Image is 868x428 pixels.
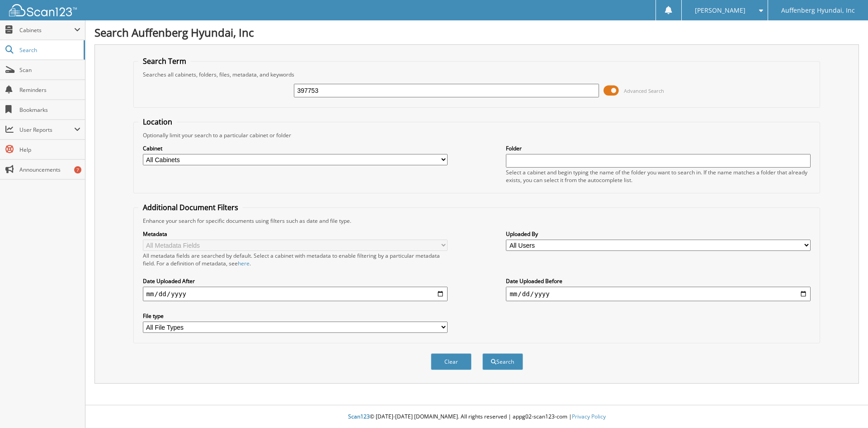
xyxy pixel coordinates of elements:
[506,287,811,301] input: end
[695,8,745,13] span: [PERSON_NAME]
[624,87,664,94] span: Advanced Search
[19,26,74,34] span: Cabinets
[143,252,448,267] div: All metadata fields are searched by default. Select a cabinet with metadata to enable filtering b...
[143,287,448,301] input: start
[19,146,80,154] span: Help
[506,144,811,152] label: Folder
[74,166,81,173] div: 7
[94,25,859,40] h1: Search Auffenberg Hyundai, Inc
[138,71,816,78] div: Searches all cabinets, folders, files, metadata, and keywords
[572,413,606,420] a: Privacy Policy
[19,106,80,114] span: Bookmarks
[238,260,250,267] a: here
[506,230,811,238] label: Uploaded By
[143,312,448,320] label: File type
[138,117,177,127] legend: Location
[138,56,191,66] legend: Search Term
[482,353,523,370] button: Search
[138,217,816,225] div: Enhance your search for specific documents using filters such as date and file type.
[781,8,855,13] span: Auffenberg Hyundai, Inc
[85,406,868,428] div: © [DATE]-[DATE] [DOMAIN_NAME]. All rights reserved | appg02-scan123-com |
[19,66,80,74] span: Scan
[9,4,77,16] img: scan123-logo-white.svg
[506,277,811,285] label: Date Uploaded Before
[138,202,243,212] legend: Additional Document Filters
[19,166,80,173] span: Announcements
[143,277,448,285] label: Date Uploaded After
[19,86,80,94] span: Reminders
[143,144,448,152] label: Cabinet
[143,230,448,238] label: Metadata
[506,168,811,184] div: Select a cabinet and begin typing the name of the folder you want to search in. If the name match...
[19,126,74,134] span: User Reports
[431,353,472,370] button: Clear
[348,413,370,420] span: Scan123
[19,46,79,54] span: Search
[138,131,816,139] div: Optionally limit your search to a particular cabinet or folder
